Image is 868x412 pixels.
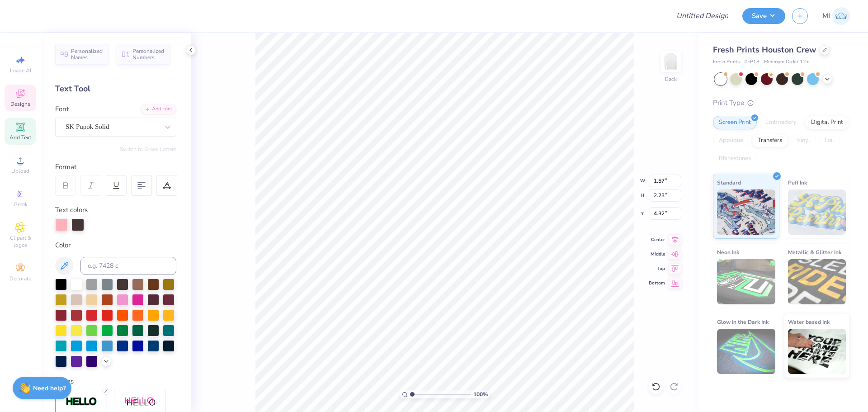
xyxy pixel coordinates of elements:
img: Metallic & Glitter Ink [788,259,846,304]
img: Stroke [66,397,97,407]
div: Styles [55,376,176,387]
span: Standard [717,178,741,187]
a: MI [822,7,850,25]
span: Image AI [10,67,31,74]
div: Screen Print [713,116,757,129]
div: Print Type [713,98,850,108]
img: Ma. Isabella Adad [832,7,850,25]
span: Personalized Names [71,48,103,61]
span: Personalized Numbers [132,48,165,61]
span: Water based Ink [788,317,830,327]
span: Top [649,265,665,272]
img: Shadow [124,397,156,408]
span: 100 % [473,390,488,398]
span: MI [822,11,830,21]
div: Foil [819,134,840,147]
span: Upload [11,167,29,175]
div: Digital Print [805,116,849,129]
span: Middle [649,251,665,257]
div: Rhinestones [713,152,757,166]
span: Glow in the Dark Ink [717,317,769,327]
input: e.g. 7428 c [80,257,176,275]
div: Color [55,240,176,251]
strong: Need help? [33,384,66,393]
span: Puff Ink [788,178,807,187]
div: Format [55,162,177,172]
span: Fresh Prints [713,58,740,66]
span: Metallic & Glitter Ink [788,247,841,257]
span: Neon Ink [717,247,739,257]
img: Standard [717,189,775,235]
button: Save [742,8,785,24]
div: Add Font [141,104,176,114]
input: Untitled Design [669,7,736,25]
img: Glow in the Dark Ink [717,329,775,374]
span: Decorate [9,275,31,282]
div: Transfers [752,134,788,147]
span: # FP18 [744,58,759,66]
div: Text Tool [55,83,176,95]
span: Bottom [649,280,665,286]
img: Puff Ink [788,189,846,235]
span: Center [649,237,665,243]
span: Add Text [9,134,31,141]
span: Fresh Prints Houston Crew [713,44,816,55]
img: Water based Ink [788,329,846,374]
span: Minimum Order: 12 + [764,58,809,66]
button: Switch to Greek Letters [120,146,176,153]
span: Designs [10,100,30,108]
span: Greek [14,201,28,208]
span: Clipart & logos [5,234,36,249]
div: Vinyl [791,134,816,147]
div: Back [665,75,677,83]
div: Embroidery [759,116,802,129]
img: Back [662,52,680,71]
img: Neon Ink [717,259,775,304]
label: Text colors [55,205,88,215]
label: Font [55,104,69,114]
div: Applique [713,134,749,147]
